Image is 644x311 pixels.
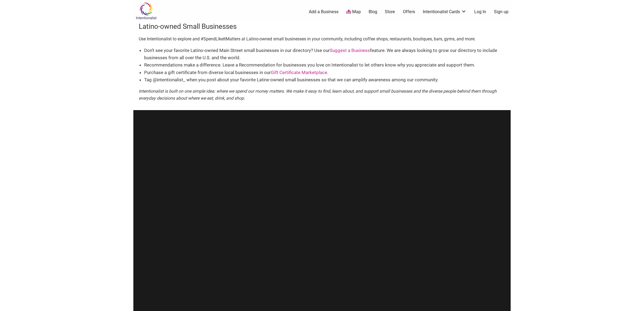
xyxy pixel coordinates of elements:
[144,47,505,61] li: Don’t see your favorite Latino-owned Main Street small businesses in our directory? Use our featu...
[309,9,338,15] a: Add a Business
[369,9,377,15] a: Blog
[385,9,395,15] a: Store
[139,22,505,31] h3: Latino-owned Small Businesses
[423,9,466,15] a: Intentionalist Cards
[494,9,508,15] a: Sign up
[330,48,370,53] a: Suggest a Business
[133,2,159,20] img: Intentionalist
[346,9,361,15] a: Map
[139,89,497,101] em: Intentionalist is built on one simple idea: where we spend our money matters. We make it easy to ...
[139,36,505,43] p: Use Intentionalist to explore and #SpendLikeItMatters at Latino-owned small businesses in your co...
[144,69,505,76] li: Purchase a gift certificate from diverse local businesses in our .
[403,9,415,15] a: Offers
[474,9,486,15] a: Log In
[271,70,327,75] a: Gift Certificate Marketplace
[144,61,505,69] li: Recommendations make a difference. Leave a Recommendation for businesses you love on Intentionali...
[144,76,505,83] li: Tag @intentionalist_ when you post about your favorite Latinx-owned small businesses so that we c...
